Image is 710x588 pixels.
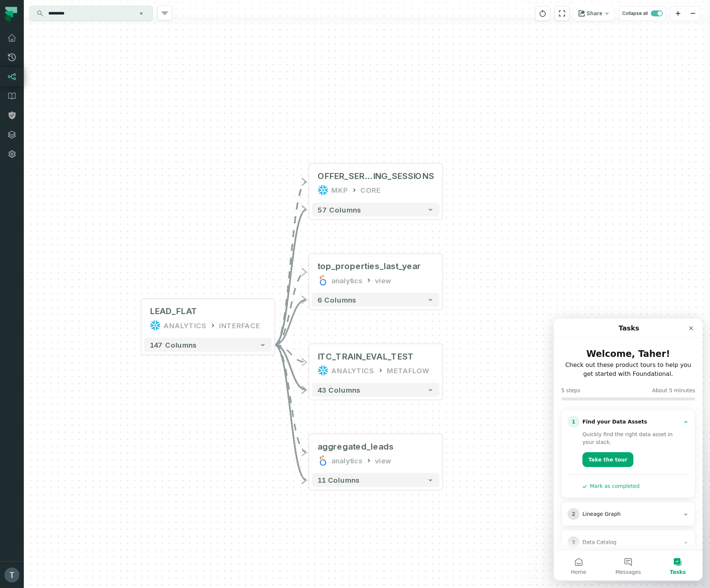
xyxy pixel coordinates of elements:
[373,171,434,182] span: ING_SESSIONS
[685,6,700,21] button: zoom out
[318,386,361,394] span: 43 columns
[331,275,363,286] div: analytics
[360,185,380,196] div: CORE
[318,261,421,272] div: top_properties_last_year
[318,295,356,304] span: 6 columns
[138,10,145,17] button: Clear search query
[4,568,19,582] img: avatar of Taher Hekmatfar
[375,275,391,286] div: view
[331,455,363,466] div: analytics
[274,345,306,452] g: Edge from 858bc0567a8826fbde70f9a608e408e1 to ab3603c8496cd35da08700024e50350f
[331,365,375,376] div: ANALYTICS
[318,476,360,484] span: 11 columns
[150,306,198,317] div: LEAD_FLAT
[318,205,361,214] span: 57 columns
[318,171,373,182] span: OFFER_SERVED_BOOK
[375,455,391,466] div: view
[331,185,348,196] div: MKP
[318,171,434,182] div: OFFER_SERVED_BOOKING_SESSIONS
[164,320,207,331] div: ANALYTICS
[387,365,429,376] div: METAFLOW
[554,319,703,581] iframe: Intercom live chat
[318,351,414,362] div: ITC_TRAIN_EVAL_TEST
[150,341,197,349] span: 147 columns
[574,6,614,21] button: Share
[274,345,306,362] g: Edge from 858bc0567a8826fbde70f9a608e408e1 to 5153c570d9016f59911a0a0d1e86b164
[619,6,666,21] button: Collapse all
[318,441,394,452] div: aggregated_leads
[219,320,260,331] div: INTERFACE
[274,182,306,345] g: Edge from 858bc0567a8826fbde70f9a608e408e1 to 8b3d018a2e32a3a69eca91526bc0f5b9
[671,6,685,21] button: zoom in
